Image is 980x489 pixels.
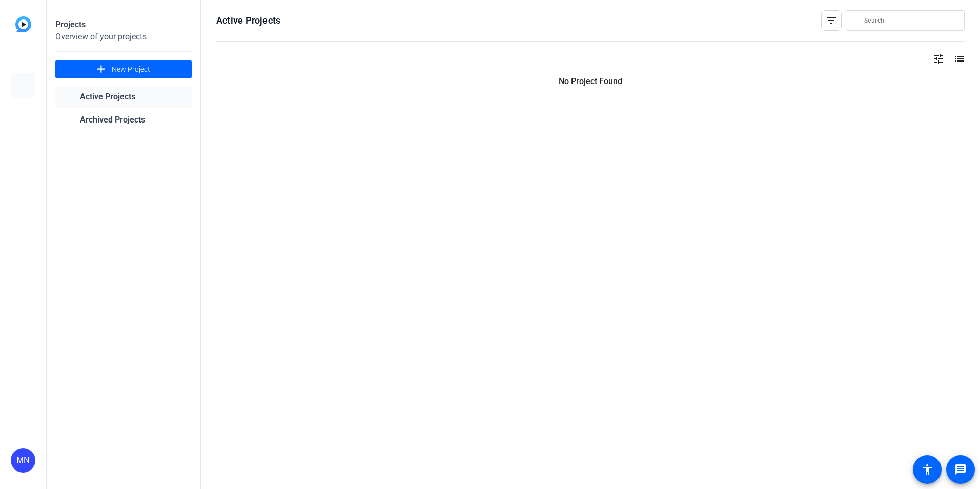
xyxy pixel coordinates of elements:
mat-icon: accessibility [921,463,933,476]
span: New Project [112,64,150,75]
mat-icon: add [95,63,108,76]
mat-icon: tune [932,53,945,65]
input: Search [864,14,956,27]
button: New Project [55,60,192,78]
img: blue-gradient.svg [15,16,31,32]
p: No Project Found [216,75,965,88]
mat-icon: message [954,463,967,476]
div: Overview of your projects [55,31,192,43]
div: Projects [55,18,192,31]
div: MN [11,448,35,473]
a: Archived Projects [55,110,192,131]
mat-icon: filter_list [825,14,838,27]
mat-icon: list [952,53,965,65]
h1: Active Projects [216,14,280,27]
a: Active Projects [55,87,192,108]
